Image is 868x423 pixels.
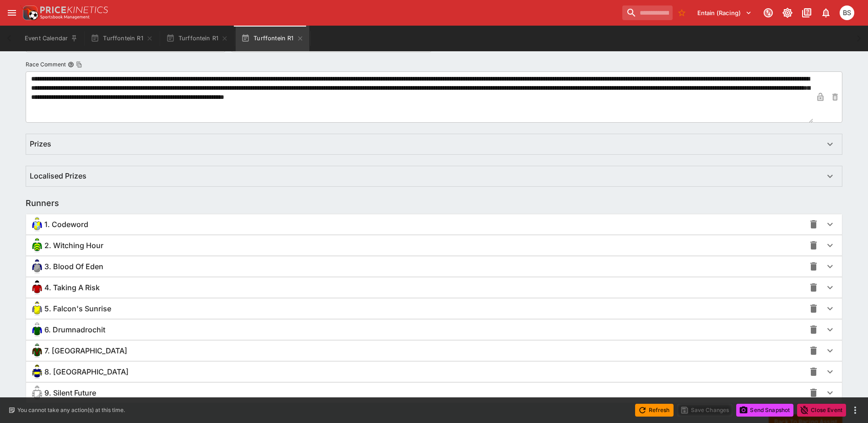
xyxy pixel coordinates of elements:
[30,259,44,274] img: blood-of-eden_64x64.png
[44,346,127,356] span: 7. [GEOGRAPHIC_DATA]
[736,404,793,417] button: Send Snapshot
[40,6,108,13] img: PriceKinetics
[30,343,44,358] img: kensal-green_64x64.png
[161,26,234,51] button: Turffontein R1
[236,26,309,51] button: Turffontein R1
[635,404,674,417] button: Refresh
[840,5,854,20] div: Brendan Scoble
[30,385,44,400] img: silent-future_64x64.png
[30,280,44,295] img: taking-a-risk_64x64.png
[19,26,83,51] button: Event Calendar
[44,262,103,271] span: 3. Blood Of Eden
[850,405,861,416] button: more
[760,5,776,21] button: Connected to PK
[76,61,82,68] button: Copy To Clipboard
[30,301,44,316] img: falcon-s-sunrise_64x64.png
[20,4,38,22] img: PriceKinetics Logo
[4,5,20,21] button: open drawer
[44,367,129,377] span: 8. [GEOGRAPHIC_DATA]
[837,3,857,23] button: Brendan Scoble
[798,5,815,21] button: Documentation
[44,325,105,335] span: 6. Drumnadrochit
[30,322,44,337] img: drumnadrochit_64x64.png
[30,171,86,181] h6: Localised Prizes
[622,5,673,20] input: search
[779,5,796,21] button: Toggle light/dark mode
[44,283,100,293] span: 4. Taking A Risk
[26,60,66,68] p: Race Comment
[797,404,846,417] button: Close Event
[85,26,158,51] button: Turffontein R1
[692,5,757,20] button: Select Tenant
[44,241,103,250] span: 2. Witching Hour
[818,5,834,21] button: Notifications
[44,220,88,229] span: 1. Codeword
[30,238,44,253] img: witching-hour_64x64.png
[30,364,44,379] img: lanteri_64x64.png
[44,304,111,314] span: 5. Falcon's Sunrise
[68,61,74,68] button: Race CommentCopy To Clipboard
[40,15,90,19] img: Sportsbook Management
[674,5,689,20] button: No Bookmarks
[17,406,125,414] p: You cannot take any action(s) at this time.
[44,388,96,398] span: 9. Silent Future
[30,217,44,232] img: codeword_64x64.png
[30,139,51,149] h6: Prizes
[26,198,59,208] h5: Runners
